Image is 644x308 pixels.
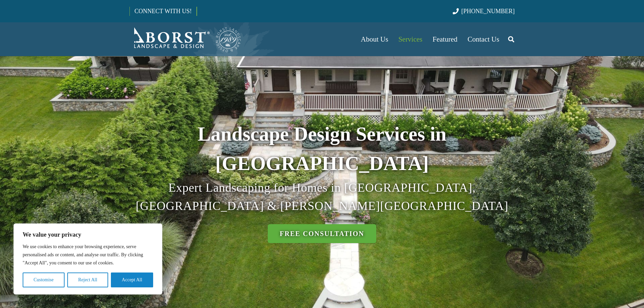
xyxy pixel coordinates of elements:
[197,123,446,175] strong: Landscape Design Services in [GEOGRAPHIC_DATA]
[23,273,65,287] button: Customise
[23,231,153,239] p: We value your privacy
[23,243,153,267] p: We use cookies to enhance your browsing experience, serve personalised ads or content, and analys...
[67,273,108,287] button: Reject All
[433,35,457,43] span: Featured
[462,22,504,56] a: Contact Us
[268,224,377,243] a: Free Consultation
[428,22,462,56] a: Featured
[361,35,388,43] span: About Us
[398,35,422,43] span: Services
[129,26,242,53] a: Borst-Logo
[468,35,499,43] span: Contact Us
[393,22,427,56] a: Services
[14,223,162,294] div: We value your privacy
[504,31,518,48] a: Search
[453,8,515,15] a: [PHONE_NUMBER]
[136,181,508,213] span: Expert Landscaping for Homes in [GEOGRAPHIC_DATA], [GEOGRAPHIC_DATA] & [PERSON_NAME][GEOGRAPHIC_D...
[461,8,515,15] span: [PHONE_NUMBER]
[356,22,393,56] a: About Us
[130,3,196,19] a: CONNECT WITH US!
[111,273,153,287] button: Accept All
